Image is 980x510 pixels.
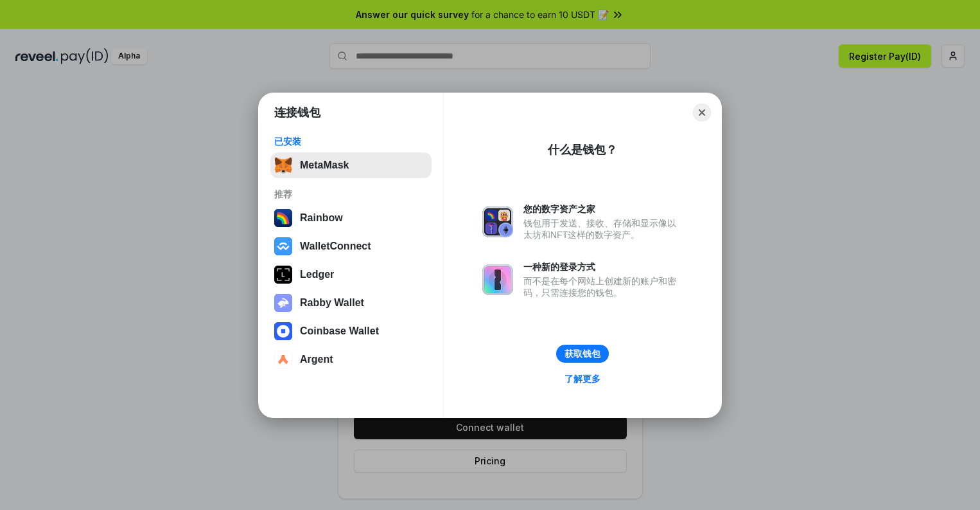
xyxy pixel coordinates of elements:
div: 已安装 [274,136,428,147]
div: MetaMask [300,159,349,171]
div: 您的数字资产之家 [523,203,683,215]
button: Ledger [270,262,432,287]
div: Ledger [300,269,334,280]
button: Close [693,104,711,122]
div: WalletConnect [300,241,371,252]
img: svg+xml,%3Csvg%20xmlns%3D%22http%3A%2F%2Fwww.w3.org%2F2000%2Fsvg%22%20fill%3D%22none%22%20viewBox... [482,206,513,237]
div: 一种新的登录方式 [523,261,683,273]
button: Argent [270,347,432,372]
div: 推荐 [274,188,428,200]
div: Coinbase Wallet [300,325,379,337]
div: 什么是钱包？ [548,142,617,158]
div: 获取钱包 [564,348,600,360]
img: svg+xml,%3Csvg%20xmlns%3D%22http%3A%2F%2Fwww.w3.org%2F2000%2Fsvg%22%20fill%3D%22none%22%20viewBox... [274,294,292,312]
button: WalletConnect [270,233,432,259]
button: Coinbase Wallet [270,318,432,344]
img: svg+xml,%3Csvg%20width%3D%22120%22%20height%3D%22120%22%20viewBox%3D%220%200%20120%20120%22%20fil... [274,209,292,227]
img: svg+xml,%3Csvg%20fill%3D%22none%22%20height%3D%2233%22%20viewBox%3D%220%200%2035%2033%22%20width%... [274,156,292,174]
h1: 连接钱包 [274,105,320,120]
div: 而不是在每个网站上创建新的账户和密码，只需连接您的钱包。 [523,275,683,298]
button: Rainbow [270,205,432,231]
div: 了解更多 [564,373,600,385]
img: svg+xml,%3Csvg%20width%3D%2228%22%20height%3D%2228%22%20viewBox%3D%220%200%2028%2028%22%20fill%3D... [274,237,292,255]
button: MetaMask [270,152,432,178]
img: svg+xml,%3Csvg%20width%3D%2228%22%20height%3D%2228%22%20viewBox%3D%220%200%2028%2028%22%20fill%3D... [274,351,292,369]
div: Argent [300,354,333,365]
img: svg+xml,%3Csvg%20width%3D%2228%22%20height%3D%2228%22%20viewBox%3D%220%200%2028%2028%22%20fill%3D... [274,322,292,340]
button: Rabby Wallet [270,290,432,316]
button: 获取钱包 [556,345,609,363]
div: Rabby Wallet [300,297,364,309]
img: svg+xml,%3Csvg%20xmlns%3D%22http%3A%2F%2Fwww.w3.org%2F2000%2Fsvg%22%20fill%3D%22none%22%20viewBox... [482,264,513,295]
img: svg+xml,%3Csvg%20xmlns%3D%22http%3A%2F%2Fwww.w3.org%2F2000%2Fsvg%22%20width%3D%2228%22%20height%3... [274,266,292,284]
a: 了解更多 [557,370,608,387]
div: 钱包用于发送、接收、存储和显示像以太坊和NFT这样的数字资产。 [523,217,683,241]
div: Rainbow [300,212,343,224]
